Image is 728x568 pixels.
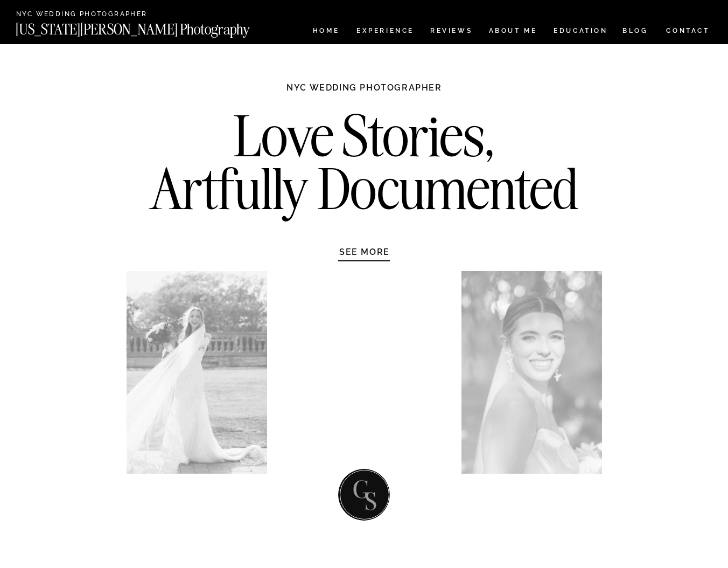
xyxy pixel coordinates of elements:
[622,27,648,37] a: BLOG
[488,27,537,37] a: ABOUT ME
[16,22,286,31] a: [US_STATE][PERSON_NAME] Photography
[430,27,471,37] a: REVIEWS
[356,27,413,37] a: Experience
[311,27,341,37] a: HOME
[138,109,590,223] h2: Love Stories, Artfully Documented
[16,11,178,19] a: NYC Wedding Photographer
[263,82,465,103] h1: NYC WEDDING PHOTOGRAPHER
[552,27,609,37] a: EDUCATION
[313,246,416,257] a: SEE MORE
[666,25,710,37] a: CONTACT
